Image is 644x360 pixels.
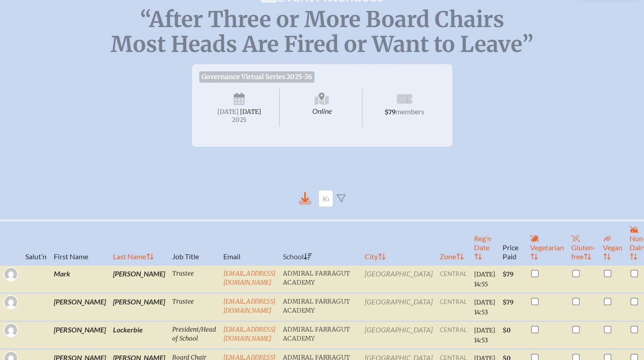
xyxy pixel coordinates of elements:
th: Vegetarian [526,220,568,265]
th: Job Title [169,220,220,265]
span: [DATE] [240,108,261,116]
span: 2025 [207,117,273,123]
a: [EMAIL_ADDRESS][DOMAIN_NAME] [223,326,276,342]
a: [EMAIL_ADDRESS][DOMAIN_NAME] [223,298,276,314]
th: Vegan [599,220,626,265]
td: central [436,293,470,321]
span: [DATE] 14:53 [474,299,495,316]
span: $79 [503,299,513,306]
td: Admiral Farragut Academy [279,265,361,293]
a: [EMAIL_ADDRESS][DOMAIN_NAME] [223,270,276,286]
td: [GEOGRAPHIC_DATA] [361,293,436,321]
th: Reg’n Date [470,220,499,265]
th: Zone [436,220,470,265]
td: Trustee [169,265,220,293]
td: [GEOGRAPHIC_DATA] [361,265,436,293]
img: Gravatar [5,268,17,281]
span: [DATE] [217,108,239,116]
td: Admiral Farragut Academy [279,293,361,321]
span: $0 [503,327,511,334]
td: [PERSON_NAME] [109,293,169,321]
input: Keyword Filter [319,190,333,207]
span: $79 [503,271,513,278]
span: [DATE] 14:53 [474,327,495,344]
th: Last Name [109,220,169,265]
img: Gravatar [5,296,17,309]
th: Salut’n [22,220,50,265]
td: President/Head of School [169,321,220,349]
span: Online [282,89,362,127]
span: [DATE] 14:55 [474,271,495,288]
img: Gravatar [5,324,17,337]
td: Mark [50,265,109,293]
span: members [395,107,424,116]
span: “After Three or More Board Chairs Most Heads Are Fired or Want to Leave” [111,6,533,58]
td: [PERSON_NAME] [109,265,169,293]
div: Download to CSV [299,192,311,205]
th: Gluten-free [568,220,599,265]
td: central [436,265,470,293]
th: Email [220,220,279,265]
td: central [436,321,470,349]
td: Lockerbie [109,321,169,349]
td: Trustee [169,293,220,321]
td: [PERSON_NAME] [50,293,109,321]
span: Governance Virtual Series 2025-26 [199,71,315,82]
th: Price Paid [499,220,526,265]
th: City [361,220,436,265]
td: [GEOGRAPHIC_DATA] [361,321,436,349]
td: [PERSON_NAME] [50,321,109,349]
span: $79 [385,108,395,116]
th: First Name [50,220,109,265]
td: Admiral Farragut Academy [279,321,361,349]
